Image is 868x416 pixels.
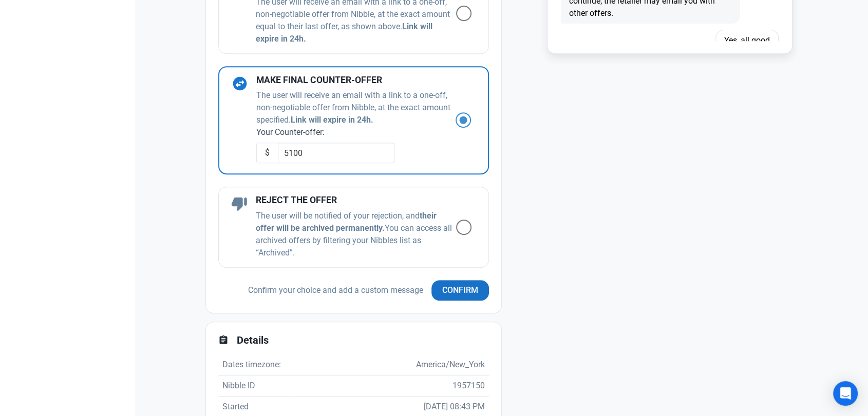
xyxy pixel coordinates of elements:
[256,126,456,138] label: Your Counter-offer:
[218,375,295,396] td: Nibble ID
[833,381,858,406] div: Open Intercom Messenger
[232,75,248,92] span: swap_horizontal_circle
[237,334,489,346] h2: Details
[256,210,456,259] p: The user will be notified of your rejection, and You can access all archived offers by filtering ...
[218,335,229,345] span: assignment
[218,354,295,375] td: Dates timezone:
[295,375,489,396] td: 1957150
[231,195,248,212] span: thumb_down
[256,195,456,206] h4: REJECT THE OFFER
[442,284,478,296] span: Confirm
[295,354,489,375] td: America/New_York
[291,115,373,125] b: Link will expire in 24h.
[256,22,432,44] b: Link will expire in 24h.
[256,75,456,86] h4: MAKE FINAL COUNTER-OFFER
[431,280,489,301] button: Confirm
[715,30,779,51] span: Yes, all good
[248,284,423,296] p: Confirm your choice and add a custom message
[256,89,456,126] p: The user will receive an email with a link to a one-off, non-negotiable offer from Nibble, at the...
